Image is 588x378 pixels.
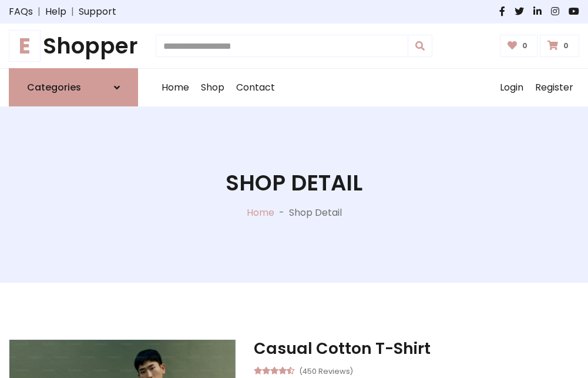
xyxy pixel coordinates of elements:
[529,69,579,106] a: Register
[9,5,33,19] a: FAQs
[27,82,81,93] h6: Categories
[299,363,353,377] small: (450 Reviews)
[9,30,41,62] span: E
[494,69,529,106] a: Login
[519,41,530,51] span: 0
[9,68,138,106] a: Categories
[254,339,579,358] h3: Casual Cotton T-Shirt
[9,33,138,59] h1: Shopper
[226,170,362,196] h1: Shop Detail
[33,5,45,19] span: |
[560,41,572,51] span: 0
[540,35,579,57] a: 0
[500,35,538,57] a: 0
[45,5,66,19] a: Help
[247,206,274,219] a: Home
[9,33,138,59] a: EShopper
[156,69,195,106] a: Home
[66,5,79,19] span: |
[274,206,289,220] p: -
[195,69,230,106] a: Shop
[79,5,116,19] a: Support
[289,206,342,220] p: Shop Detail
[230,69,281,106] a: Contact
